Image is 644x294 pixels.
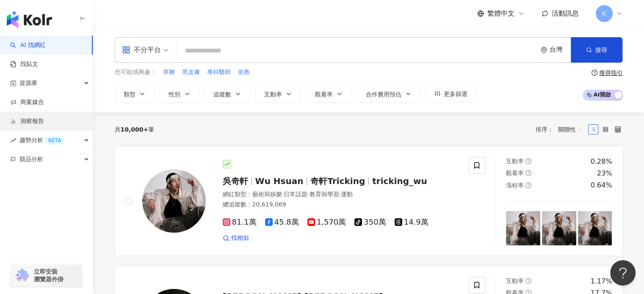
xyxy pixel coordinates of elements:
[122,46,130,54] span: appstore
[163,68,175,77] button: 單鞭
[595,47,607,53] span: 搜尋
[525,158,531,164] span: question-circle
[121,126,149,133] span: 10,000+
[255,85,301,102] button: 互動率
[223,201,459,209] div: 總追蹤數 ： 20,619,069
[115,126,155,133] div: 共 筆
[10,41,46,49] a: searchAI 找網紅
[115,68,156,77] span: 您可能感興趣：
[238,68,250,77] span: 衛教
[19,150,43,169] span: 競品分析
[591,70,597,76] span: question-circle
[10,117,44,126] a: 洞察報告
[19,131,64,150] span: 趨勢分析
[10,98,44,107] a: 商案媒合
[223,190,459,199] div: 網紅類型 ：
[339,191,340,198] span: ·
[223,218,257,227] span: 81.1萬
[142,169,206,233] img: KOL Avatar
[19,74,37,93] span: 資源庫
[265,218,299,227] span: 45.8萬
[205,85,250,102] button: 追蹤數
[506,158,524,165] span: 互動率
[182,68,200,77] button: 黑皮膚
[34,268,64,283] span: 立即安裝 瀏覽器外掛
[252,191,282,198] span: 藝術與娛樂
[223,176,248,186] span: 吳奇軒
[506,182,524,189] span: 漲粉率
[115,146,623,256] a: KOL Avatar吳奇軒Wu Hsuan奇軒Trickingtricking_wu網紅類型：藝術與娛樂·日常話題·教育與學習·運動總追蹤數：20,619,06981.1萬45.8萬1,570萬...
[10,137,16,143] span: rise
[306,85,352,102] button: 觀看率
[426,85,476,102] button: 更多篩選
[578,211,612,245] img: post-image
[160,85,199,102] button: 性別
[395,218,428,227] span: 14.9萬
[45,136,64,145] div: BETA
[372,176,427,186] span: tricking_wu
[506,278,524,284] span: 互動率
[591,157,612,166] div: 0.28%
[315,91,333,98] span: 觀看率
[124,91,135,98] span: 類型
[506,170,524,176] span: 觀看率
[597,169,612,178] div: 23%
[550,46,571,53] div: 台灣
[307,218,346,227] span: 1,570萬
[506,211,540,245] img: post-image
[591,277,612,286] div: 1.17%
[444,91,467,97] span: 更多篩選
[223,234,249,242] a: 找相似
[255,176,304,186] span: Wu Hsuan
[309,191,339,198] span: 教育與學習
[264,91,282,98] span: 互動率
[591,181,612,190] div: 0.64%
[599,69,623,76] div: 搜尋指引
[11,264,82,287] a: chrome extension立即安裝 瀏覽器外掛
[536,123,588,136] div: 排序：
[213,91,231,98] span: 追蹤數
[542,211,576,245] img: post-image
[238,68,250,77] button: 衛教
[525,182,531,188] span: question-circle
[115,85,155,102] button: 類型
[122,43,161,57] div: 不分平台
[354,218,386,227] span: 350萬
[541,47,547,53] span: environment
[284,191,307,198] span: 日常話題
[169,91,180,98] span: 性別
[552,9,579,17] span: 活動訊息
[366,91,401,98] span: 合作費用預估
[571,37,622,63] button: 搜尋
[341,191,353,198] span: 運動
[310,176,365,186] span: 奇軒Tricking
[207,68,231,77] span: 專科醫師
[7,11,52,28] img: logo
[14,269,30,282] img: chrome extension
[307,191,309,198] span: ·
[182,68,200,77] span: 黑皮膚
[525,170,531,176] span: question-circle
[602,9,606,18] span: K
[207,68,231,77] button: 專科醫師
[558,123,583,136] span: 關聯性
[357,85,420,102] button: 合作費用預估
[231,234,249,242] span: 找相似
[10,60,38,69] a: 找貼文
[525,278,531,284] span: question-circle
[610,260,636,286] iframe: Help Scout Beacon - Open
[282,191,284,198] span: ·
[163,68,175,77] span: 單鞭
[487,9,514,18] span: 繁體中文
